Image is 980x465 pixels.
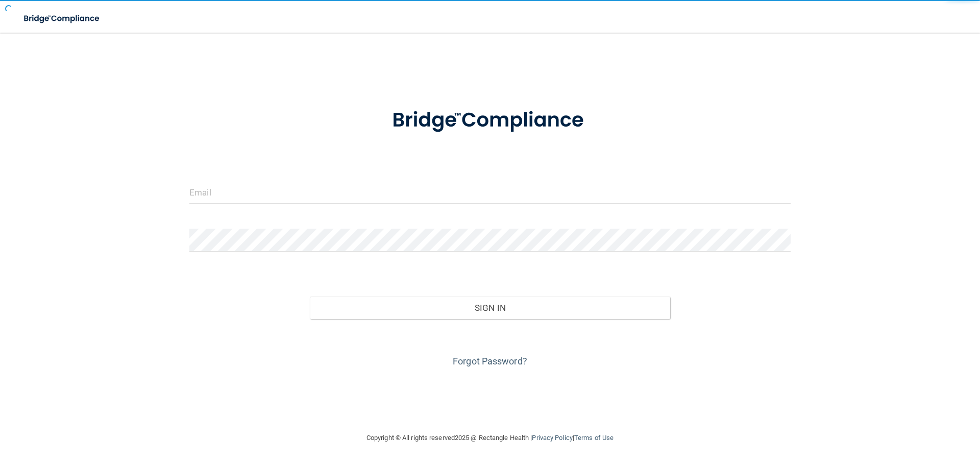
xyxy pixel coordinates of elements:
img: bridge_compliance_login_screen.278c3ca4.svg [371,94,609,147]
img: bridge_compliance_login_screen.278c3ca4.svg [15,8,109,29]
a: Forgot Password? [453,356,527,366]
button: Sign In [310,297,671,319]
input: Email [189,181,791,204]
div: Copyright © All rights reserved 2025 @ Rectangle Health | | [304,422,676,454]
a: Privacy Policy [532,434,572,442]
a: Terms of Use [574,434,614,442]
